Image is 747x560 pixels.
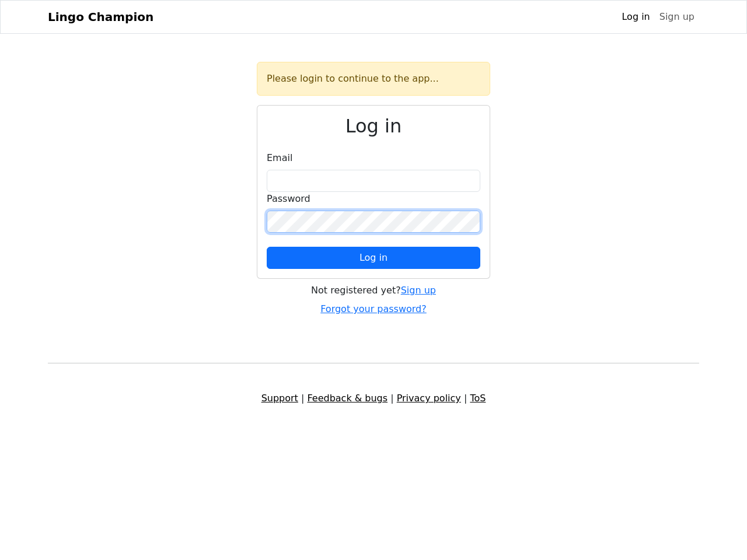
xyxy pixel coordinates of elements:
h2: Log in [267,115,480,137]
label: Password [267,192,310,206]
label: Email [267,151,292,165]
a: Sign up [401,285,436,296]
a: Forgot your password? [320,303,427,314]
div: Please login to continue to the app... [257,62,490,96]
a: Privacy policy [397,393,461,404]
span: Log in [359,252,388,263]
a: ToS [470,393,486,404]
a: Log in [617,5,654,29]
a: Support [261,393,298,404]
div: Not registered yet? [257,283,490,297]
button: Log in [267,247,480,269]
a: Sign up [655,5,699,29]
a: Lingo Champion [48,5,153,29]
a: Feedback & bugs [307,393,388,404]
div: | | | [41,391,706,405]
